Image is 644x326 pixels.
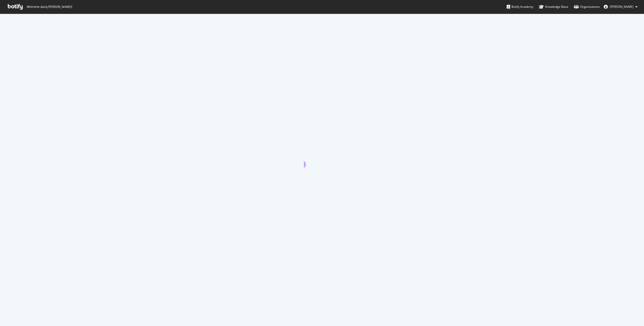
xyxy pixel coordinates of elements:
[610,5,633,9] span: Meredith Gummerson
[26,5,72,9] span: Welcome back, [PERSON_NAME] !
[539,4,568,9] div: Knowledge Base
[600,3,641,11] button: [PERSON_NAME]
[507,4,533,9] div: Botify Academy
[574,4,600,9] div: Organizations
